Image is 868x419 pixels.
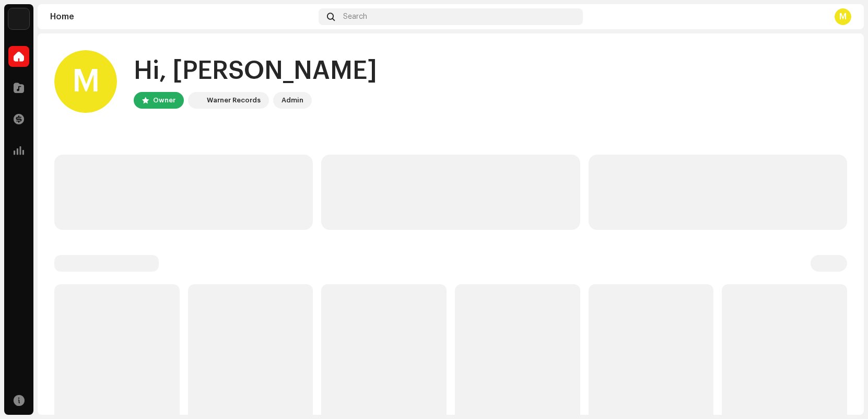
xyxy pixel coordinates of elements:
[54,50,117,113] div: M
[835,8,851,25] div: M
[190,94,203,107] img: acab2465-393a-471f-9647-fa4d43662784
[153,94,175,107] div: Owner
[281,94,303,107] div: Admin
[134,54,377,88] div: Hi, [PERSON_NAME]
[50,13,314,21] div: Home
[343,13,367,21] span: Search
[207,94,261,107] div: Warner Records
[8,8,29,29] img: acab2465-393a-471f-9647-fa4d43662784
